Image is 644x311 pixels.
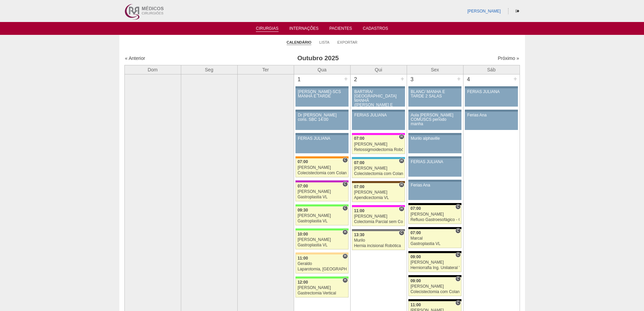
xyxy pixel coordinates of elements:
div: Hernia incisional Robótica [354,244,403,248]
a: FERIAS JULIANA [465,88,518,107]
div: FERIAS JULIANA [411,160,459,164]
span: Consultório [455,276,460,282]
div: 2 [351,74,361,85]
th: Dom [124,65,181,74]
div: [PERSON_NAME] [410,260,459,265]
div: Key: Neomater [352,157,405,159]
div: Key: Blanc [408,299,461,301]
h3: Outubro 2025 [219,53,416,63]
div: Key: Aviso [408,86,461,88]
div: Colecistectomia com Colangiografia VL [354,172,403,176]
div: Retossigmoidectomia Robótica [354,148,403,152]
div: Colectomia Parcial sem Colostomia VL [354,220,403,224]
div: Key: Blanc [408,251,461,253]
div: 3 [407,74,418,85]
th: Qui [350,65,407,74]
th: Seg [181,65,237,74]
div: FERIAS JULIANA [467,90,516,94]
div: Key: Aviso [465,86,518,88]
a: FERIAS JULIANA [295,135,348,153]
div: Refluxo Gastroesofágico - Cirurgia VL [410,218,459,222]
span: Consultório [399,230,404,236]
a: [PERSON_NAME] [467,9,501,14]
a: C 07:00 Marcal Gastroplastia VL [408,229,461,248]
div: [PERSON_NAME] [354,190,403,195]
th: Qua [294,65,350,74]
div: Dr [PERSON_NAME] cons. SBC 14:00 [298,113,346,122]
a: Pacientes [329,26,352,33]
a: Próximo » [498,55,519,61]
a: [PERSON_NAME]-SCS MANHÃ E TARDE [295,88,348,107]
div: Key: Bartira [295,252,348,254]
span: 07:00 [354,136,364,141]
a: BARTIRA/ [GEOGRAPHIC_DATA] MANHÃ ([PERSON_NAME] E ANA)/ SANTA JOANA -TARDE [352,88,405,107]
div: Key: Aviso [408,110,461,112]
span: 07:00 [410,206,421,211]
a: Internações [289,26,319,33]
a: Ferias Ana [408,182,461,200]
div: Gastroplastia VL [297,195,347,199]
a: Ferias Ana [465,112,518,130]
div: Key: Blanc [408,203,461,205]
span: 09:00 [410,254,421,259]
span: Hospital [399,134,404,139]
a: Cirurgias [256,26,279,32]
div: Key: Aviso [352,86,405,88]
div: Key: Brasil [295,228,348,230]
a: C 13:30 Murilo Hernia incisional Robótica [352,231,405,250]
div: Key: Aviso [465,110,518,112]
div: Key: Aviso [295,110,348,112]
a: Cadastros [363,26,388,33]
div: FERIAS JULIANA [354,113,403,117]
a: H 11:00 Geraldo Laparotomia, [GEOGRAPHIC_DATA], Drenagem, Bridas VL [295,254,348,273]
a: C 07:00 [PERSON_NAME] Refluxo Gastroesofágico - Cirurgia VL [408,205,461,224]
div: Gastrectomia Vertical [297,291,347,295]
span: 07:00 [297,184,308,188]
a: C 09:00 [PERSON_NAME] Herniorrafia Ing. Unilateral VL [408,253,461,272]
a: C 09:30 [PERSON_NAME] Gastroplastia VL [295,206,348,225]
a: Dr [PERSON_NAME] cons. SBC 14:00 [295,112,348,130]
th: Ter [237,65,294,74]
a: C 09:00 [PERSON_NAME] Colecistectomia com Colangiografia VL [408,277,461,296]
span: 11:00 [410,303,421,307]
div: Key: Blanc [408,227,461,229]
span: Consultório [342,157,348,163]
span: 09:00 [410,279,421,283]
div: 4 [463,74,474,85]
div: Colecistectomia com Colangiografia VL [410,290,459,294]
div: Gastroplastia VL [297,243,347,247]
div: Gastroplastia VL [410,242,459,246]
div: BARTIRA/ [GEOGRAPHIC_DATA] MANHÃ ([PERSON_NAME] E ANA)/ SANTA JOANA -TARDE [354,90,403,116]
a: H 07:00 [PERSON_NAME] Colecistectomia com Colangiografia VL [352,159,405,178]
span: Hospital [399,158,404,163]
span: Consultório [342,205,348,211]
span: 11:00 [354,208,364,213]
a: Exportar [337,40,358,45]
span: 07:00 [354,184,364,189]
div: [PERSON_NAME] [297,214,347,218]
span: Hospital [342,277,348,283]
div: Key: São Luiz - SCS [295,156,348,158]
div: [PERSON_NAME] [354,142,403,147]
a: Calendário [287,40,311,45]
div: FERIAS JULIANA [298,136,346,141]
i: Sair [516,9,519,13]
div: Key: Pro Matre [352,205,405,207]
div: [PERSON_NAME]-SCS MANHÃ E TARDE [298,90,346,98]
div: + [400,74,405,83]
a: C 07:00 [PERSON_NAME] Gastroplastia VL [295,182,348,201]
div: + [512,74,518,83]
th: Sex [407,65,463,74]
div: Herniorrafia Ing. Unilateral VL [410,266,459,270]
span: 07:00 [354,160,364,165]
a: FERIAS JULIANA [352,112,405,130]
div: Gastroplastia VL [297,219,347,223]
div: Key: Aviso [295,86,348,88]
div: Ferias Ana [411,183,459,187]
div: [PERSON_NAME] [410,212,459,217]
span: 11:00 [297,256,308,261]
div: Laparotomia, [GEOGRAPHIC_DATA], Drenagem, Bridas VL [297,267,347,271]
span: 13:30 [354,232,364,237]
span: Consultório [455,228,460,234]
div: Aula [PERSON_NAME] COMUSCS período manha [411,113,459,127]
